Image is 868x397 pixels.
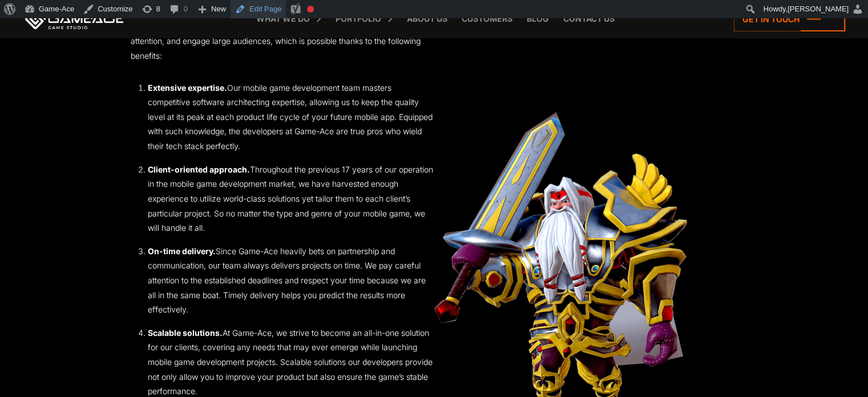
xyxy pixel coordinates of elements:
strong: Extensive expertise. [148,83,227,93]
a: Get in touch [734,7,845,31]
strong: On-time delivery. [148,246,216,256]
span: [PERSON_NAME] [788,5,849,13]
strong: Client-oriented approach. [148,165,250,174]
li: Since Game-Ace heavily bets on partnership and communication, our team always delivers projects o... [148,244,434,317]
strong: Scalable solutions. [148,328,223,338]
li: Throughout the previous 17 years of our operation in the mobile game development market, we have ... [148,162,434,235]
p: Game-Ace develops cross-platform mobile games that ignite inspiration, draw attention, and engage... [131,19,434,63]
div: Focus keyphrase not set [307,6,314,13]
li: Our mobile game development team masters competitive software architecting expertise, allowing us... [148,81,434,154]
